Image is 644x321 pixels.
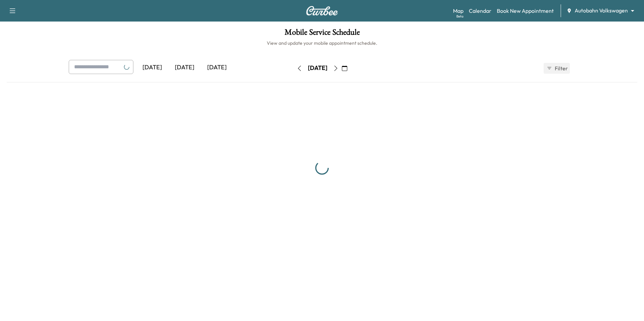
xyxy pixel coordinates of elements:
[136,60,168,75] div: [DATE]
[575,7,628,14] span: Autobahn Volkswagen
[497,7,554,15] a: Book New Appointment
[453,7,463,15] a: MapBeta
[7,28,637,40] h1: Mobile Service Schedule
[469,7,491,15] a: Calendar
[555,64,567,72] span: Filter
[7,40,637,46] h6: View and update your mobile appointment schedule.
[456,14,463,19] div: Beta
[544,63,570,74] button: Filter
[201,60,233,75] div: [DATE]
[168,60,201,75] div: [DATE]
[308,64,327,72] div: [DATE]
[306,6,338,15] img: Curbee Logo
